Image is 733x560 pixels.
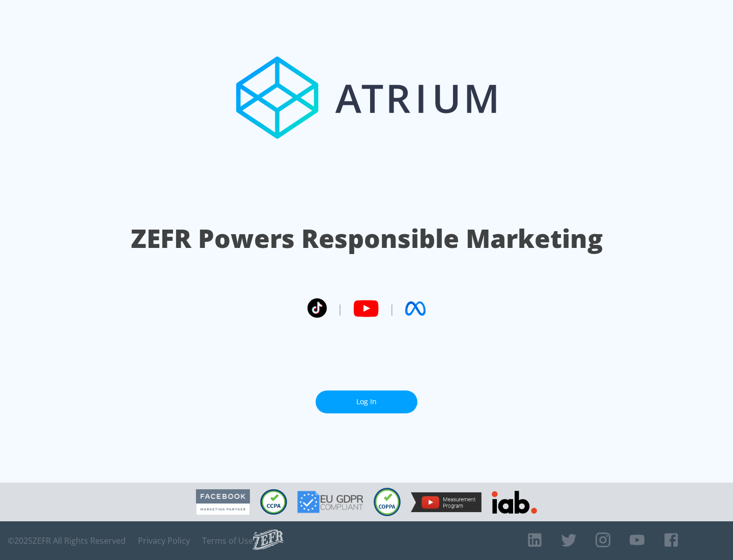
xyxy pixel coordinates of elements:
span: | [389,301,395,316]
a: Log In [316,390,417,413]
img: CCPA Compliant [260,489,287,515]
a: Privacy Policy [138,536,190,546]
img: GDPR Compliant [297,491,363,513]
img: COPPA Compliant [374,488,401,516]
span: © 2025 ZEFR All Rights Reserved [8,536,126,546]
img: IAB [492,491,537,514]
img: Facebook Marketing Partner [196,489,250,515]
a: Terms of Use [202,536,253,546]
img: YouTube Measurement Program [411,492,482,512]
h1: ZEFR Powers Responsible Marketing [131,221,603,256]
span: | [337,301,343,316]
